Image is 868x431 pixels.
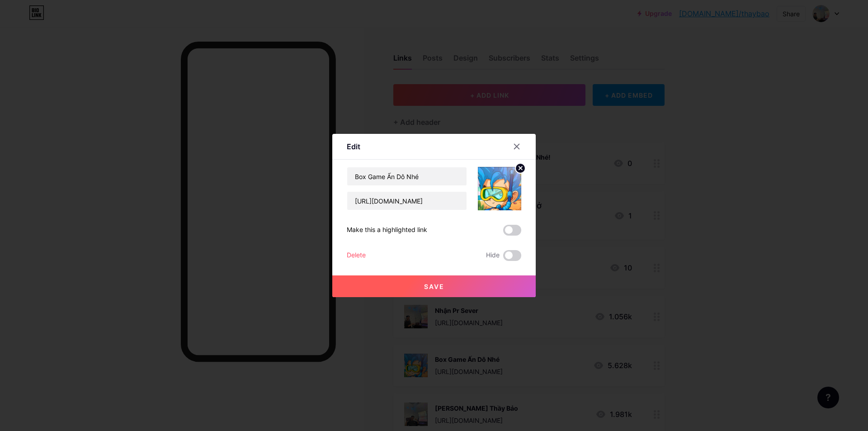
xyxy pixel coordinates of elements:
[424,283,444,290] span: Save
[347,141,360,152] div: Edit
[347,192,467,210] input: URL
[347,225,427,236] div: Make this a highlighted link
[478,167,521,210] img: link_thumbnail
[332,275,536,297] button: Save
[347,250,366,261] div: Delete
[347,167,467,185] input: Title
[486,250,500,261] span: Hide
